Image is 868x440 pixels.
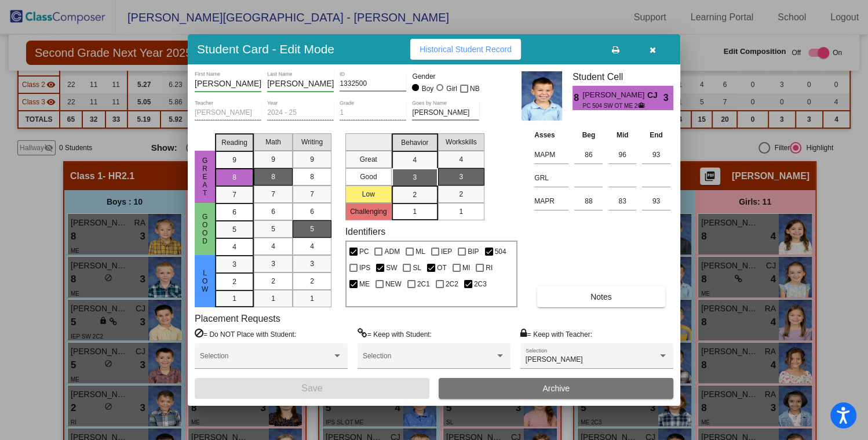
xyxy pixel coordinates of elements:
[271,224,275,234] span: 5
[410,39,521,60] button: Historical Student Record
[310,276,314,286] span: 2
[459,189,463,199] span: 2
[639,129,673,141] th: End
[197,42,334,56] h3: Student Card - Edit Mode
[571,129,606,141] th: Beg
[195,313,280,324] label: Placement Requests
[271,172,275,182] span: 8
[520,328,592,340] label: = Keep with Teacher:
[358,328,432,340] label: = Keep with Student:
[359,261,370,275] span: IPS
[271,276,275,286] span: 2
[590,292,612,301] span: Notes
[647,89,663,101] span: CJ
[446,137,477,147] span: Workskills
[271,189,275,199] span: 7
[271,241,275,252] span: 4
[310,241,314,252] span: 4
[531,129,571,141] th: Asses
[232,224,236,235] span: 5
[265,137,281,147] span: Math
[232,242,236,252] span: 4
[271,293,275,304] span: 1
[200,213,210,245] span: Good
[459,154,463,165] span: 4
[340,109,406,117] input: grade
[232,207,236,217] span: 6
[340,80,406,88] input: Enter ID
[572,91,582,105] span: 8
[417,277,430,291] span: 2C1
[495,245,506,259] span: 504
[310,189,314,199] span: 7
[542,384,570,393] span: Archive
[534,146,568,163] input: assessment
[537,286,665,307] button: Notes
[413,206,417,217] span: 1
[232,259,236,270] span: 3
[526,355,583,363] span: [PERSON_NAME]
[221,137,247,148] span: Reading
[232,190,236,200] span: 7
[582,101,639,110] span: PC 504 SW OT ME 2C3
[421,83,434,94] div: Boy
[310,293,314,304] span: 1
[437,261,447,275] span: OT
[468,245,479,259] span: BIP
[232,172,236,183] span: 8
[310,224,314,234] span: 5
[359,277,370,291] span: ME
[232,293,236,304] span: 1
[200,157,210,197] span: Great
[310,154,314,165] span: 9
[301,137,323,147] span: Writing
[572,71,673,82] h3: Student Cell
[663,91,673,105] span: 3
[359,245,369,259] span: PC
[232,277,236,287] span: 2
[446,277,458,291] span: 2C2
[459,206,463,217] span: 1
[474,277,487,291] span: 2C3
[486,261,493,275] span: RI
[267,109,334,117] input: year
[413,190,417,200] span: 2
[310,259,314,269] span: 3
[310,206,314,217] span: 6
[412,109,479,117] input: goes by name
[195,328,296,340] label: = Do NOT Place with Student:
[195,109,261,117] input: teacher
[301,383,322,393] span: Save
[232,155,236,165] span: 9
[534,192,568,210] input: assessment
[386,261,397,275] span: SW
[271,206,275,217] span: 6
[310,172,314,182] span: 8
[470,82,480,96] span: NB
[345,226,385,237] label: Identifiers
[412,71,479,82] mat-label: Gender
[420,45,512,54] span: Historical Student Record
[401,137,428,148] span: Behavior
[534,169,568,187] input: assessment
[413,155,417,165] span: 4
[385,277,402,291] span: NEW
[415,245,425,259] span: ML
[439,378,673,399] button: Archive
[384,245,400,259] span: ADM
[200,269,210,293] span: Low
[271,259,275,269] span: 3
[441,245,452,259] span: IEP
[271,154,275,165] span: 9
[606,129,639,141] th: Mid
[413,172,417,183] span: 3
[413,261,421,275] span: SL
[459,172,463,182] span: 3
[462,261,470,275] span: MI
[446,83,457,94] div: Girl
[582,89,647,101] span: [PERSON_NAME]
[195,378,429,399] button: Save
